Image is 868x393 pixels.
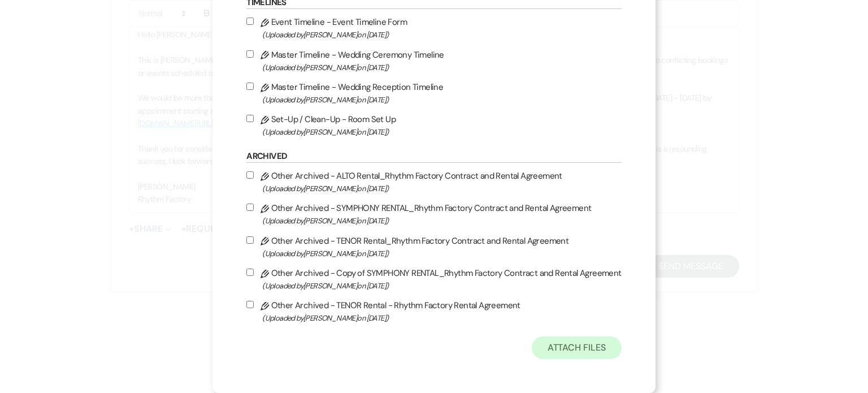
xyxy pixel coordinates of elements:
[246,298,621,325] label: Other Archived - TENOR Rental - Rhythm Factory Rental Agreement
[262,61,621,74] span: (Uploaded by [PERSON_NAME] on [DATE] )
[246,18,254,25] input: Event Timeline - Event Timeline Form(Uploaded by[PERSON_NAME]on [DATE])
[246,112,621,139] label: Set-Up / Clean-Up - Room Set Up
[246,50,254,58] input: Master Timeline - Wedding Ceremony Timeline(Uploaded by[PERSON_NAME]on [DATE])
[246,83,254,90] input: Master Timeline - Wedding Reception Timeline(Uploaded by[PERSON_NAME]on [DATE])
[246,169,621,195] label: Other Archived - ALTO Rental_Rhythm Factory Contract and Rental Agreement
[246,201,621,227] label: Other Archived - SYMPHONY RENTAL_Rhythm Factory Contract and Rental Agreement
[246,80,621,106] label: Master Timeline - Wedding Reception Timeline
[246,150,621,163] h6: Archived
[262,279,621,292] span: (Uploaded by [PERSON_NAME] on [DATE] )
[246,204,254,211] input: Other Archived - SYMPHONY RENTAL_Rhythm Factory Contract and Rental Agreement(Uploaded by[PERSON_...
[246,47,621,74] label: Master Timeline - Wedding Ceremony Timeline
[246,266,621,292] label: Other Archived - Copy of SYMPHONY RENTAL_Rhythm Factory Contract and Rental Agreement
[262,182,621,195] span: (Uploaded by [PERSON_NAME] on [DATE] )
[246,269,254,276] input: Other Archived - Copy of SYMPHONY RENTAL_Rhythm Factory Contract and Rental Agreement(Uploaded by...
[246,301,254,308] input: Other Archived - TENOR Rental - Rhythm Factory Rental Agreement(Uploaded by[PERSON_NAME]on [DATE])
[262,126,621,139] span: (Uploaded by [PERSON_NAME] on [DATE] )
[246,234,621,260] label: Other Archived - TENOR Rental_Rhythm Factory Contract and Rental Agreement
[262,93,621,106] span: (Uploaded by [PERSON_NAME] on [DATE] )
[246,236,254,244] input: Other Archived - TENOR Rental_Rhythm Factory Contract and Rental Agreement(Uploaded by[PERSON_NAM...
[262,312,621,325] span: (Uploaded by [PERSON_NAME] on [DATE] )
[532,336,622,359] button: Attach Files
[246,171,254,179] input: Other Archived - ALTO Rental_Rhythm Factory Contract and Rental Agreement(Uploaded by[PERSON_NAME...
[246,115,254,122] input: Set-Up / Clean-Up - Room Set Up(Uploaded by[PERSON_NAME]on [DATE])
[246,15,621,41] label: Event Timeline - Event Timeline Form
[262,28,621,41] span: (Uploaded by [PERSON_NAME] on [DATE] )
[262,214,621,227] span: (Uploaded by [PERSON_NAME] on [DATE] )
[262,247,621,260] span: (Uploaded by [PERSON_NAME] on [DATE] )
